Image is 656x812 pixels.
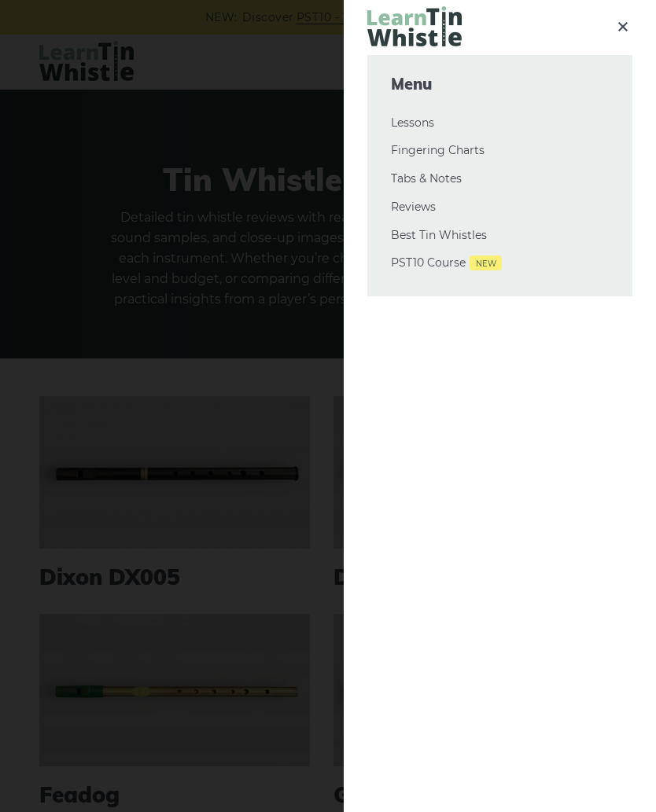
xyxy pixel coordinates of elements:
a: Reviews [391,198,609,217]
span: New [470,255,502,270]
a: LearnTinWhistle.com [367,31,462,50]
a: Fingering Charts [391,141,609,160]
a: Best Tin Whistles [391,226,609,245]
a: PST10 CourseNew [391,254,609,273]
a: Lessons [391,114,609,133]
span: Menu [391,73,609,95]
a: Tabs & Notes [391,170,609,189]
img: LearnTinWhistle.com [367,6,462,46]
